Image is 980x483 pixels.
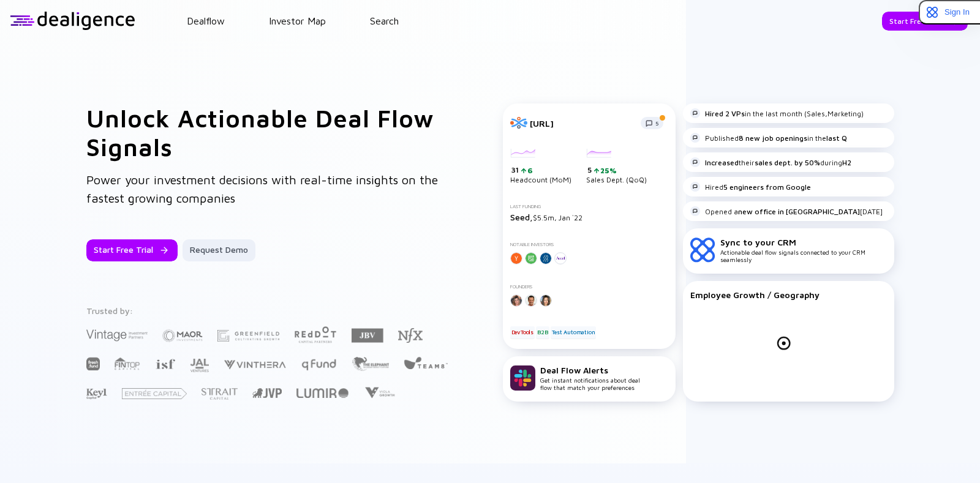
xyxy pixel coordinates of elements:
[586,149,647,184] div: Sales Dept. (QoQ)
[690,157,851,167] div: their during
[690,290,887,300] div: Employee Growth / Geography
[510,212,668,222] div: $5.5m, Jan `22
[86,305,450,316] div: Trusted by:
[86,239,178,261] button: Start Free Trial
[404,356,448,369] img: Team8
[510,284,668,290] div: Founders
[690,182,811,192] div: Hired
[224,359,286,370] img: Vinthera
[587,165,647,175] div: 5
[122,388,187,399] img: Entrée Capital
[510,204,668,209] div: Last Funding
[705,158,739,167] strong: Increased
[86,328,148,342] img: Vintage Investment Partners
[296,388,349,398] img: Lumir Ventures
[510,242,668,247] div: Notable Investors
[269,15,326,26] a: Investor Map
[511,165,571,175] div: 31
[526,166,533,175] div: 6
[540,365,640,391] div: Get instant notifications about deal flow that match your preferences
[162,326,203,346] img: Maor Investments
[217,330,279,342] img: Greenfield Partners
[530,118,633,129] div: [URL]
[86,103,454,161] h1: Unlock Actionable Deal Flow Signals
[370,15,399,26] a: Search
[190,359,209,372] img: JAL Ventures
[155,358,175,369] img: Israel Secondary Fund
[540,365,640,375] div: Deal Flow Alerts
[187,15,225,26] a: Dealflow
[398,328,423,343] img: NFX
[510,326,535,339] div: DevTools
[723,182,811,192] strong: 5 engineers from Google
[690,133,847,143] div: Published in the
[363,387,396,399] img: Viola Growth
[510,212,533,222] span: Seed,
[352,328,383,343] img: JBV Capital
[690,108,864,118] div: in the last month (Sales,Marketing)
[536,326,549,339] div: B2B
[86,388,107,400] img: Key1 Capital
[842,158,851,167] strong: H2
[352,357,389,371] img: The Elephant
[882,12,968,31] button: Start Free Trial
[599,166,617,175] div: 25%
[738,207,860,216] strong: new office in [GEOGRAPHIC_DATA]
[739,133,807,143] strong: 8 new job openings
[510,149,571,184] div: Headcount (MoM)
[705,109,745,118] strong: Hired 2 VPs
[755,158,820,167] strong: sales dept. by 50%
[301,357,337,372] img: Q Fund
[183,239,255,261] button: Request Demo
[551,326,596,339] div: Test Automation
[115,357,140,370] img: FINTOP Capital
[720,237,887,263] div: Actionable deal flow signals connected to your CRM seamlessly
[720,237,887,247] div: Sync to your CRM
[252,388,282,398] img: Jerusalem Venture Partners
[690,206,883,216] div: Opened a [DATE]
[86,173,438,205] span: Power your investment decisions with real-time insights on the fastest growing companies
[294,324,337,344] img: Red Dot Capital Partners
[826,133,847,143] strong: last Q
[202,388,238,400] img: Strait Capital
